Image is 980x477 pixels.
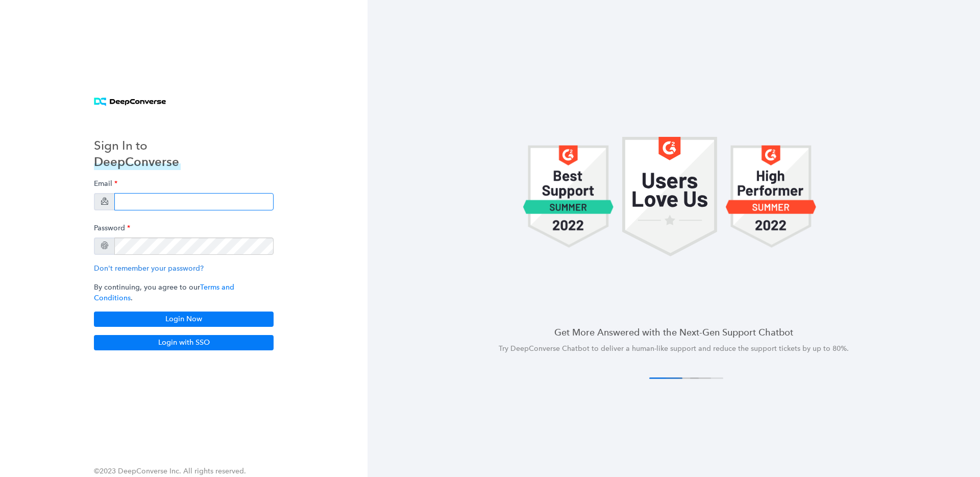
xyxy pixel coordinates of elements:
img: carousel 1 [622,137,717,256]
button: 2 [666,377,699,379]
label: Email [94,174,117,193]
span: Try DeepConverse Chatbot to deliver a human-like support and reduce the support tickets by up to ... [499,344,849,353]
a: Terms and Conditions [94,283,234,302]
img: carousel 1 [523,137,615,256]
p: By continuing, you agree to our . [94,282,274,303]
img: carousel 1 [725,137,817,256]
label: Password [94,219,130,237]
h3: Sign In to [94,137,181,154]
button: Login Now [94,312,274,327]
button: 3 [678,377,711,379]
button: Login with SSO [94,335,274,350]
span: ©2023 DeepConverse Inc. All rights reserved. [94,467,246,475]
button: 1 [649,377,682,379]
button: 4 [690,377,723,379]
a: Don't remember your password? [94,264,204,273]
img: horizontal logo [94,98,166,106]
h3: DeepConverse [94,154,181,170]
h4: Get More Answered with the Next-Gen Support Chatbot [392,326,955,339]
